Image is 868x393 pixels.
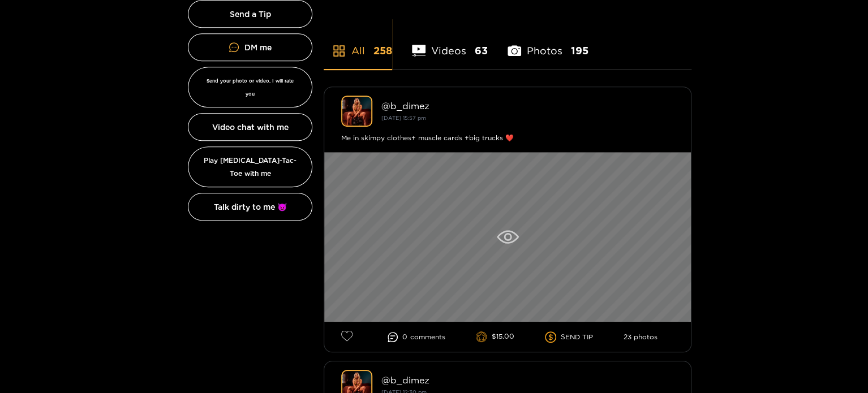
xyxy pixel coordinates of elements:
[623,333,657,341] li: 23 photos
[373,44,392,58] span: 258
[410,333,445,341] span: comment s
[388,332,445,342] li: 0
[324,18,392,69] li: All
[476,331,514,343] li: $15.00
[188,33,312,61] a: DM me
[508,18,588,69] li: Photos
[571,44,588,58] span: 195
[188,113,312,141] button: Video chat with me
[545,331,561,343] span: dollar
[188,67,312,107] button: Send your photo or video, I will rate you
[381,101,674,111] div: @ b_dimez
[341,132,674,144] div: Me in skimpy clothes+ muscle cards +big trucks ❤️
[341,96,372,127] img: b_dimez
[545,331,593,343] li: SEND TIP
[381,375,674,385] div: @ b_dimez
[188,146,312,187] button: Play [MEDICAL_DATA]-Tac-Toe with me
[332,44,346,58] span: appstore
[188,193,312,221] button: Talk dirty to me 😈
[381,115,426,121] small: [DATE] 15:57 pm
[412,18,488,69] li: Videos
[475,44,488,58] span: 63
